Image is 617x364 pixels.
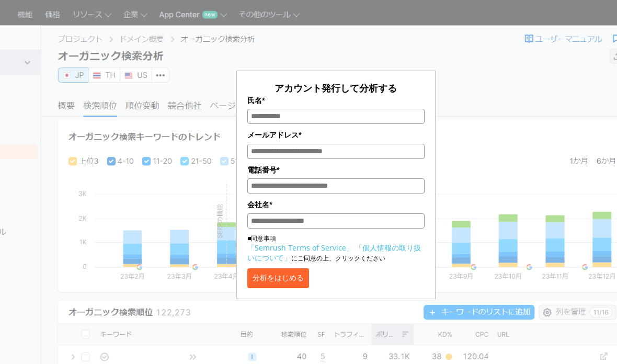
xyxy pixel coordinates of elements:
[247,234,425,263] p: ■同意事項 にご同意の上、クリックください
[247,243,421,263] a: 「個人情報の取り扱いについて」
[247,243,353,253] a: 「Semrush Terms of Service」
[247,268,309,288] button: 分析をはじめる
[275,82,397,94] span: アカウント発行して分析する
[247,129,425,141] label: メールアドレス*
[247,164,425,176] label: 電話番号*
